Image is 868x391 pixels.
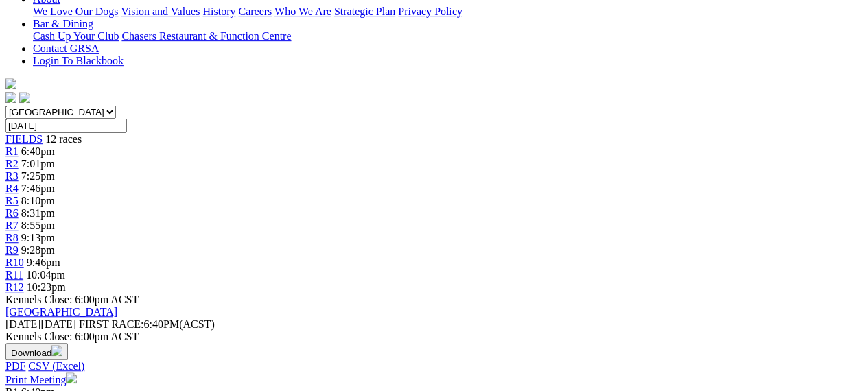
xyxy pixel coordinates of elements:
span: 7:01pm [21,158,55,169]
a: PDF [5,360,25,372]
a: R7 [5,220,19,231]
a: R12 [5,281,24,293]
img: logo-grsa-white.png [5,78,16,89]
a: Cash Up Your Club [33,30,119,42]
div: Download [5,360,863,372]
span: 9:46pm [27,257,60,268]
input: Select date [5,119,127,133]
img: facebook.svg [5,92,16,103]
span: 8:31pm [21,207,55,219]
a: R6 [5,207,19,219]
button: Download [5,343,68,360]
div: About [33,5,863,18]
div: Bar & Dining [33,30,863,43]
span: FIRST RACE: [79,318,143,330]
span: 8:10pm [21,195,55,206]
span: Kennels Close: 6:00pm ACST [5,294,139,305]
a: Careers [238,5,272,17]
span: 7:46pm [21,182,55,194]
a: R1 [5,145,19,157]
a: Vision and Values [121,5,200,17]
a: CSV (Excel) [28,360,84,372]
a: Print Meeting [5,374,77,386]
a: R3 [5,170,19,182]
a: R2 [5,158,19,169]
img: printer.svg [66,372,77,383]
span: 6:40pm [21,145,55,157]
a: Login To Blackbook [33,55,124,67]
span: 9:13pm [21,232,55,244]
a: R10 [5,257,24,268]
a: R5 [5,195,19,206]
span: 9:28pm [21,244,55,256]
a: Contact GRSA [33,43,99,54]
a: Who We Are [274,5,331,17]
a: R4 [5,182,19,194]
span: 7:25pm [21,170,55,182]
a: Bar & Dining [33,18,93,29]
a: Chasers Restaurant & Function Centre [121,30,291,42]
a: [GEOGRAPHIC_DATA] [5,306,117,318]
img: twitter.svg [19,92,30,103]
span: 10:23pm [27,281,66,293]
span: 6:40PM(ACST) [79,318,215,330]
span: 8:55pm [21,220,55,231]
span: 10:04pm [26,269,65,281]
a: R9 [5,244,19,256]
a: We Love Our Dogs [33,5,118,17]
a: Strategic Plan [334,5,395,17]
div: Kennels Close: 6:00pm ACST [5,331,863,343]
span: [DATE] [5,318,76,330]
span: [DATE] [5,318,41,330]
a: History [202,5,235,17]
a: R11 [5,269,23,281]
a: Privacy Policy [398,5,462,17]
a: FIELDS [5,133,43,145]
span: 12 races [45,133,82,145]
img: download.svg [51,345,62,356]
a: R8 [5,232,19,244]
